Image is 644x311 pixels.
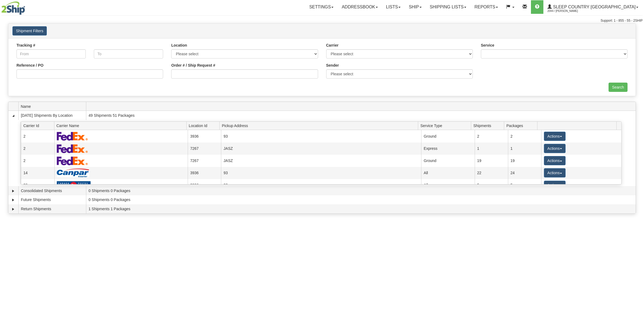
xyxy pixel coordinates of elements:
[18,111,86,120] td: [DATE] Shipments By Location
[544,144,566,153] button: Actions
[221,155,421,167] td: JASZ
[11,206,16,212] a: Expand
[547,8,588,14] span: 2044 / [PERSON_NAME]
[18,204,86,213] td: Return Shipments
[86,204,636,213] td: 1 Shipments 1 Packages
[221,179,421,191] td: 93
[544,156,566,165] button: Actions
[544,181,566,190] button: Actions
[508,155,541,167] td: 19
[543,0,642,14] a: Sleep Country [GEOGRAPHIC_DATA] 2044 / [PERSON_NAME]
[481,43,494,48] label: Service
[57,181,91,190] img: Canada Post
[18,195,86,205] td: Future Shipments
[57,121,187,130] span: Carrier Name
[1,18,643,23] div: Support: 1 - 855 - 55 - 2SHIP
[221,167,421,179] td: 93
[326,43,339,48] label: Carrier
[1,1,25,15] img: logo2044.jpg
[508,130,541,142] td: 2
[171,63,215,68] label: Order # / Ship Request #
[188,167,221,179] td: 3936
[552,5,636,9] span: Sleep Country [GEOGRAPHIC_DATA]
[426,0,470,14] a: Shipping lists
[421,142,474,155] td: Express
[171,43,187,48] label: Location
[470,0,502,14] a: Reports
[11,113,16,118] a: Collapse
[544,132,566,141] button: Actions
[12,26,47,35] button: Shipment Filters
[609,83,628,92] input: Search
[57,144,88,153] img: FedEx Express®
[473,121,504,130] span: Shipments
[189,121,220,130] span: Location Id
[86,111,636,120] td: 49 Shipments 51 Packages
[11,197,16,203] a: Expand
[421,155,474,167] td: Ground
[23,121,54,130] span: Carrier Id
[508,179,541,191] td: 5
[11,188,16,194] a: Expand
[475,142,508,155] td: 1
[188,155,221,167] td: 7267
[18,186,86,195] td: Consolidated Shipments
[382,0,405,14] a: Lists
[21,167,54,179] td: 14
[21,179,54,191] td: 20
[475,155,508,167] td: 19
[222,121,418,130] span: Pickup Address
[86,186,636,195] td: 0 Shipments 0 Packages
[86,195,636,205] td: 0 Shipments 0 Packages
[188,142,221,155] td: 7267
[475,130,508,142] td: 2
[94,49,163,59] input: To
[221,142,421,155] td: JASZ
[326,63,339,68] label: Sender
[16,49,86,59] input: From
[221,130,421,142] td: 93
[188,179,221,191] td: 3936
[16,43,35,48] label: Tracking #
[16,63,44,68] label: Reference / PO
[21,155,54,167] td: 2
[475,167,508,179] td: 22
[305,0,338,14] a: Settings
[57,169,89,177] img: Canpar
[506,121,537,130] span: Packages
[475,179,508,191] td: 5
[421,130,474,142] td: Ground
[508,167,541,179] td: 24
[57,132,88,141] img: FedEx Express®
[188,130,221,142] td: 3936
[57,156,88,165] img: FedEx Express®
[421,167,474,179] td: All
[632,128,643,183] iframe: chat widget
[21,142,54,155] td: 2
[338,0,382,14] a: Addressbook
[21,102,86,111] span: Name
[421,179,474,191] td: All
[544,168,566,177] button: Actions
[405,0,425,14] a: Ship
[21,130,54,142] td: 2
[508,142,541,155] td: 1
[420,121,471,130] span: Service Type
